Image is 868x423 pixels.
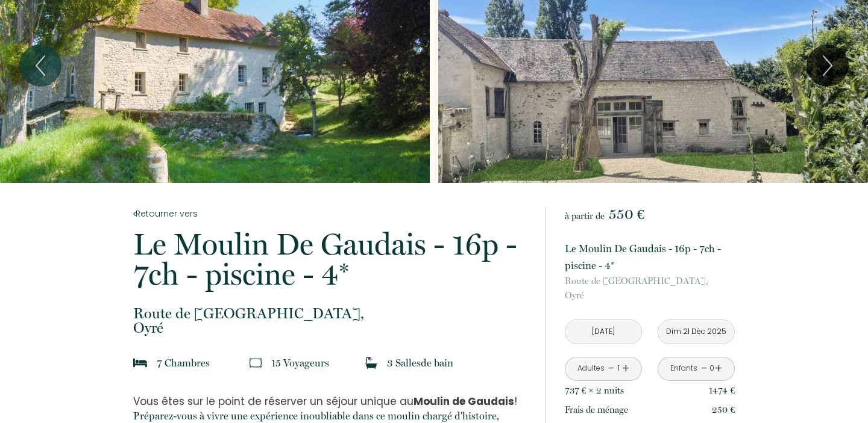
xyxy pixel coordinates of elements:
[206,357,210,369] span: s
[250,357,262,369] img: guests
[133,306,529,321] span: Route de [GEOGRAPHIC_DATA],
[712,403,735,417] p: 250 €
[709,383,735,398] p: 1474 €
[565,320,641,344] input: Arrivée
[133,207,529,220] a: Retourner vers
[670,363,697,374] div: Enfants
[133,395,529,407] h3: Vous êtes sur le point de réserver un séjour unique au !
[417,357,421,369] span: s
[615,363,621,374] div: 1
[414,394,514,409] strong: Moulin de Gaudais
[133,306,529,335] p: Oyré
[658,320,734,344] input: Départ
[577,363,605,374] div: Adultes
[387,354,453,371] p: 3 Salle de bain
[701,359,708,378] a: -
[715,359,722,378] a: +
[157,354,210,371] p: 7 Chambre
[620,385,624,396] span: s
[565,274,735,288] span: Route de [GEOGRAPHIC_DATA],
[565,240,735,274] p: Le Moulin De Gaudais - 16p - 7ch - piscine - 4*
[19,45,61,87] button: Previous
[565,403,628,417] p: Frais de ménage
[609,206,644,223] span: 550 €
[622,359,629,378] a: +
[565,383,624,398] p: 737 € × 2 nuit
[325,357,329,369] span: s
[565,211,605,221] span: à partir de
[565,274,735,303] p: Oyré
[709,363,715,374] div: 0
[133,229,529,289] p: Le Moulin De Gaudais - 16p - 7ch - piscine - 4*
[807,45,849,87] button: Next
[271,354,329,371] p: 15 Voyageur
[608,359,615,378] a: -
